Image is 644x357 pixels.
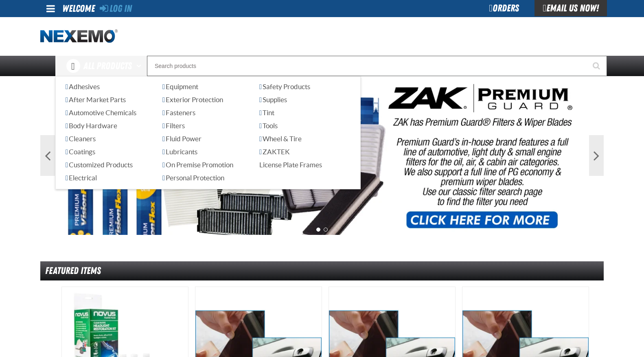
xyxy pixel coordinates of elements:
[66,109,136,116] span: Automotive Chemicals
[324,228,328,232] button: 2 of 2
[259,148,290,156] span: ZAKTEK
[134,56,147,76] button: Open All Products pages
[40,135,55,176] button: Previous
[66,148,95,156] span: Coatings
[162,148,197,156] span: Lubricants
[40,261,604,280] div: Featured Items
[259,135,302,142] span: Wheel & Tire
[162,96,223,103] span: Exterior Protection
[162,161,233,169] span: On Premise Promotion
[40,29,118,44] img: Nexemo logo
[162,83,198,90] span: Equipment
[66,83,100,90] span: Adhesives
[259,122,278,129] span: Tools
[162,109,195,116] span: Fasteners
[162,135,202,142] span: Fluid Power
[66,135,96,142] span: Cleaners
[66,96,126,103] span: After Market Parts
[66,174,97,182] span: Electrical
[316,228,320,232] button: 1 of 2
[587,56,607,76] button: Start Searching
[259,109,274,116] span: Tint
[100,3,132,14] a: Log In
[259,83,310,90] span: Safety Products
[162,174,224,182] span: Personal Protection
[589,135,604,176] button: Next
[259,96,287,103] span: Supplies
[147,56,607,76] input: Search
[162,122,185,129] span: Filters
[83,59,132,73] span: All Products
[66,122,117,129] span: Body Hardware
[66,161,133,169] span: Customized Products
[259,161,322,169] span: License Plate Frames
